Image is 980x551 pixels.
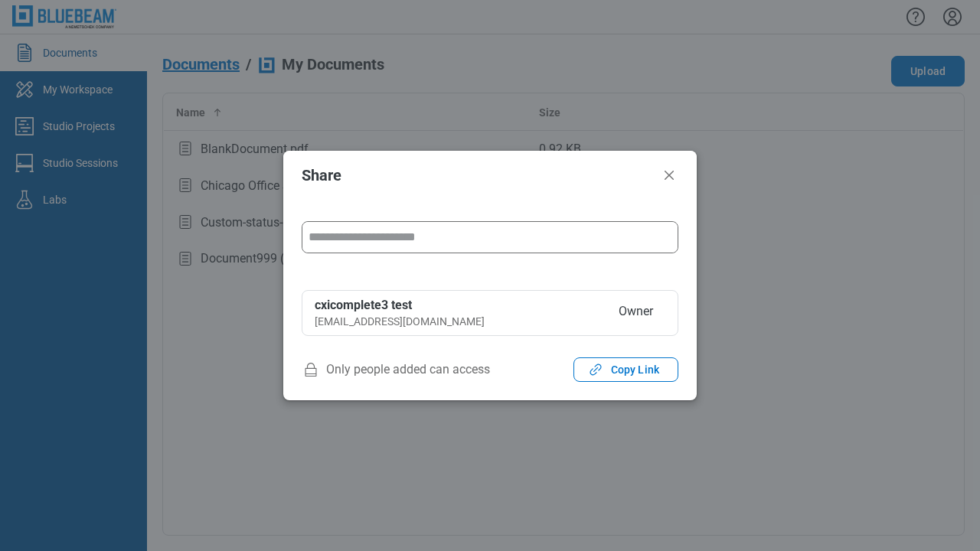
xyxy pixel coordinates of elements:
h2: Share [302,167,654,184]
button: Close [660,166,678,184]
span: Copy Link [611,362,659,377]
div: cxicomplete3 test [315,297,600,314]
span: Only people added can access [302,357,490,382]
button: Copy Link [573,357,678,382]
span: Owner [606,297,665,329]
div: [EMAIL_ADDRESS][DOMAIN_NAME] [315,314,600,329]
form: form [302,221,678,272]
